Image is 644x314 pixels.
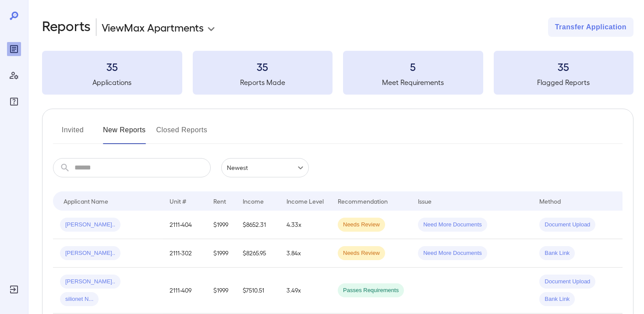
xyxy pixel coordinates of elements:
[7,282,21,296] div: Log Out
[418,249,487,258] span: Need More Documents
[236,239,280,268] td: $8265.95
[42,51,633,95] summary: 35Applications35Reports Made5Meet Requirements35Flagged Reports
[102,20,204,34] p: ViewMax Apartments
[60,295,99,303] span: silionet N...
[7,42,21,56] div: Reports
[338,196,388,206] div: Recommendation
[280,239,331,268] td: 3.84x
[548,18,633,37] button: Transfer Application
[163,268,206,314] td: 2111-409
[343,60,483,74] h3: 5
[494,77,634,88] h5: Flagged Reports
[206,268,236,314] td: $1999
[539,295,575,303] span: Bank Link
[163,211,206,239] td: 2111-404
[338,286,404,295] span: Passes Requirements
[206,239,236,268] td: $1999
[418,221,487,229] span: Need More Documents
[236,211,280,239] td: $8652.31
[60,278,120,286] span: [PERSON_NAME]..
[193,60,333,74] h3: 35
[64,196,108,206] div: Applicant Name
[494,60,634,74] h3: 35
[42,18,91,37] h2: Reports
[338,249,385,258] span: Needs Review
[53,123,92,144] button: Invited
[7,68,21,82] div: Manage Users
[163,239,206,268] td: 2111-302
[280,268,331,314] td: 3.49x
[343,77,483,88] h5: Meet Requirements
[287,196,324,206] div: Income Level
[42,60,182,74] h3: 35
[280,211,331,239] td: 4.33x
[60,249,120,258] span: [PERSON_NAME]..
[418,196,432,206] div: Issue
[338,221,385,229] span: Needs Review
[156,123,208,144] button: Closed Reports
[539,196,561,206] div: Method
[213,196,227,206] div: Rent
[243,196,264,206] div: Income
[7,95,21,109] div: FAQ
[539,221,595,229] span: Document Upload
[42,77,182,88] h5: Applications
[103,123,146,144] button: New Reports
[170,196,186,206] div: Unit #
[193,77,333,88] h5: Reports Made
[221,158,309,177] div: Newest
[539,278,595,286] span: Document Upload
[236,268,280,314] td: $7510.51
[60,221,120,229] span: [PERSON_NAME]..
[539,249,575,258] span: Bank Link
[206,211,236,239] td: $1999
